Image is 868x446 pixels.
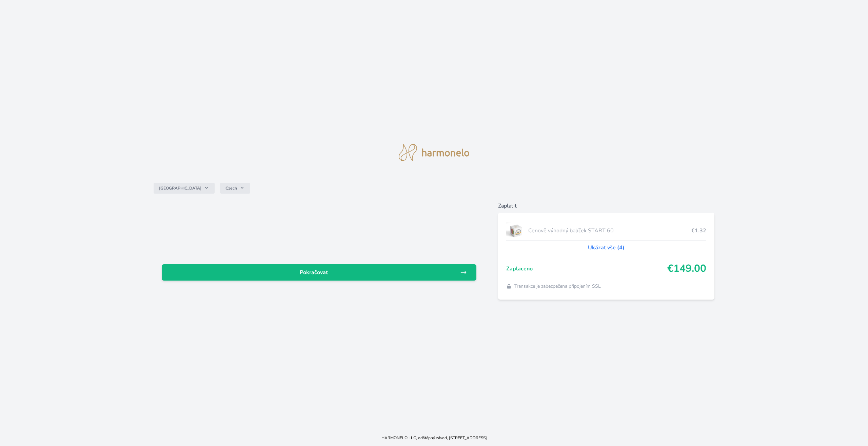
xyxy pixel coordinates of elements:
[528,227,691,235] span: Cenově výhodný balíček START 60
[162,264,476,281] a: Pokračovat
[220,183,250,194] button: Czech
[691,227,706,235] span: €1.32
[225,185,237,191] span: Czech
[588,244,625,252] a: Ukázat vše (4)
[506,222,526,239] img: start.jpg
[167,268,460,276] span: Pokračovat
[154,183,215,194] button: [GEOGRAPHIC_DATA]
[498,202,714,210] h6: Zaplatit
[399,144,469,161] img: logo.svg
[667,263,706,275] span: €149.00
[159,185,201,191] span: [GEOGRAPHIC_DATA]
[514,283,601,290] span: Transakce je zabezpečena připojením SSL
[506,265,667,273] span: Zaplaceno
